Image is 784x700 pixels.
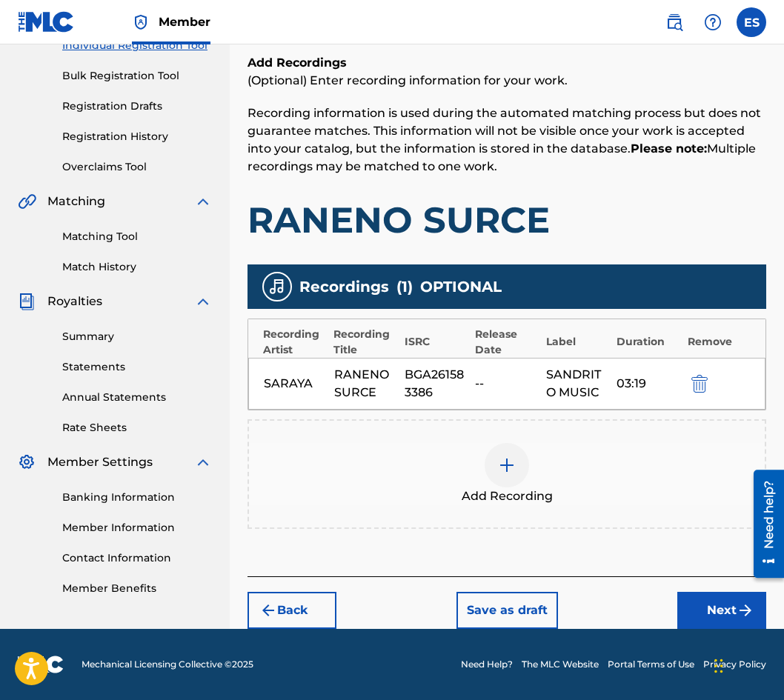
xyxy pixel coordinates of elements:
[248,106,761,173] span: Recording information is used during the automated matching process but does not guarantee matche...
[62,229,212,244] a: Matching Tool
[18,193,36,210] img: Matching
[334,366,397,401] div: RANENO SURCE
[47,193,105,210] span: Matching
[456,592,558,629] button: Save as draft
[248,54,766,72] h6: Add Recordings
[462,487,553,505] span: Add Recording
[62,581,212,596] a: Member Benefits
[475,327,538,358] div: Release Date
[475,375,538,393] div: --
[18,453,36,471] img: Member Settings
[264,375,327,393] div: SARAYA
[62,259,212,275] a: Match History
[522,658,599,671] a: The MLC Website
[546,366,609,401] div: SANDRITO MUSIC
[62,550,212,566] a: Contact Information
[132,13,150,31] img: Top Rightsholder
[710,629,784,700] div: Джаджи за чат
[498,456,516,474] img: add
[62,390,212,405] a: Annual Statements
[665,13,683,31] img: search
[18,11,75,33] img: MLC Logo
[688,334,754,350] div: Remove
[617,334,680,350] div: Duration
[62,490,212,505] a: Banking Information
[47,293,102,310] span: Royalties
[62,420,212,436] a: Rate Sheets
[299,276,389,298] span: Recordings
[82,658,253,671] span: Mechanical Licensing Collective © 2025
[405,334,468,350] div: ISRC
[677,592,766,629] button: Next
[617,375,680,393] div: 03:19
[710,629,784,700] iframe: Chat Widget
[420,276,502,298] span: OPTIONAL
[660,7,689,37] a: Public Search
[159,13,210,30] span: Member
[631,141,707,156] strong: Please note:
[194,193,212,210] img: expand
[737,7,766,37] div: User Menu
[248,592,336,629] button: Back
[737,601,754,619] img: f7272a7cc735f4ea7f67.svg
[194,293,212,310] img: expand
[62,68,212,84] a: Bulk Registration Tool
[703,658,766,671] a: Privacy Policy
[47,453,153,471] span: Member Settings
[546,334,609,350] div: Label
[704,13,722,31] img: help
[62,99,212,114] a: Registration Drafts
[62,38,212,53] a: Individual Registration Tool
[608,658,694,671] a: Portal Terms of Use
[259,601,277,619] img: 7ee5dd4eb1f8a8e3ef2f.svg
[194,453,212,471] img: expand
[263,327,326,358] div: Recording Artist
[333,327,396,358] div: Recording Title
[268,278,286,296] img: recording
[461,658,513,671] a: Need Help?
[62,159,212,175] a: Overclaims Tool
[396,276,413,298] span: ( 1 )
[62,359,212,375] a: Statements
[62,129,212,144] a: Registration History
[62,520,212,536] a: Member Information
[248,73,568,87] span: (Optional) Enter recording information for your work.
[248,198,766,242] h1: RANENO SURCE
[18,656,64,673] img: logo
[405,366,468,401] div: BGA261583386
[691,375,708,393] img: 12a2ab48e56ec057fbd8.svg
[714,644,723,688] div: Плъзни
[698,7,728,37] div: Help
[18,293,36,310] img: Royalties
[62,329,212,344] a: Summary
[743,464,784,584] iframe: Resource Center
